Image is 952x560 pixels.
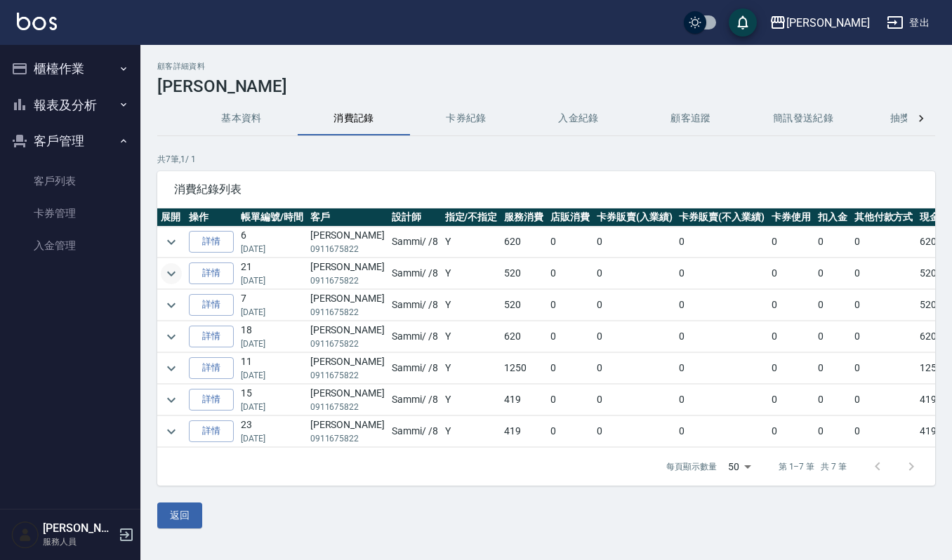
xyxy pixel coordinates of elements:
a: 詳情 [189,420,234,442]
th: 展開 [157,208,185,227]
h5: [PERSON_NAME] [43,521,114,535]
td: 520 [501,258,547,289]
td: 0 [851,290,917,321]
td: Y [442,258,501,289]
p: 0911675822 [310,401,385,413]
td: [PERSON_NAME] [307,258,388,289]
td: 0 [768,321,814,352]
td: 0 [851,227,917,258]
td: 419 [501,385,547,415]
h2: 顧客詳細資料 [157,62,935,71]
td: [PERSON_NAME] [307,416,388,447]
a: 卡券管理 [6,197,135,229]
td: 0 [768,353,814,384]
td: Y [442,321,501,352]
button: expand row [161,326,182,347]
p: [DATE] [241,306,303,319]
button: 入金紀錄 [522,102,635,135]
td: Y [442,353,501,384]
p: [DATE] [241,338,303,350]
td: 0 [547,416,593,447]
th: 卡券販賣(不入業績) [675,208,768,227]
p: [DATE] [241,432,303,445]
td: 419 [501,416,547,447]
td: Y [442,416,501,447]
td: 0 [593,258,676,289]
td: 15 [237,385,307,415]
a: 詳情 [189,294,234,316]
td: Sammi / /8 [388,227,442,258]
th: 扣入金 [814,208,851,227]
td: 0 [814,227,851,258]
td: 0 [675,416,768,447]
td: [PERSON_NAME] [307,321,388,352]
td: 620 [501,227,547,258]
button: expand row [161,421,182,442]
button: 登出 [881,10,935,36]
p: [DATE] [241,243,303,255]
p: 0911675822 [310,274,385,287]
p: 0911675822 [310,306,385,319]
td: Sammi / /8 [388,321,442,352]
p: [DATE] [241,401,303,413]
td: 0 [768,385,814,415]
button: [PERSON_NAME] [764,8,875,37]
td: [PERSON_NAME] [307,353,388,384]
td: [PERSON_NAME] [307,385,388,415]
button: save [729,8,757,36]
td: Sammi / /8 [388,353,442,384]
th: 其他付款方式 [851,208,917,227]
td: 0 [547,353,593,384]
p: 每頁顯示數量 [666,460,717,473]
td: 0 [675,385,768,415]
td: 23 [237,416,307,447]
td: 7 [237,290,307,321]
td: Y [442,227,501,258]
td: 0 [768,290,814,321]
button: 顧客追蹤 [635,102,747,135]
td: 21 [237,258,307,289]
img: Person [11,521,39,549]
td: 0 [768,258,814,289]
p: 共 7 筆, 1 / 1 [157,153,935,166]
p: 0911675822 [310,432,385,445]
p: [DATE] [241,274,303,287]
td: 0 [547,385,593,415]
th: 卡券販賣(入業績) [593,208,676,227]
p: [DATE] [241,369,303,382]
th: 指定/不指定 [442,208,501,227]
td: 0 [814,353,851,384]
td: 0 [675,353,768,384]
td: 0 [593,227,676,258]
p: 0911675822 [310,338,385,350]
td: 0 [814,385,851,415]
td: 18 [237,321,307,352]
button: expand row [161,295,182,316]
td: Sammi / /8 [388,290,442,321]
td: Sammi / /8 [388,385,442,415]
td: 0 [814,290,851,321]
a: 入金管理 [6,229,135,262]
td: Y [442,385,501,415]
td: 0 [814,258,851,289]
td: Sammi / /8 [388,416,442,447]
td: Y [442,290,501,321]
h3: [PERSON_NAME] [157,76,935,96]
td: Sammi / /8 [388,258,442,289]
button: expand row [161,263,182,284]
button: 卡券紀錄 [410,102,522,135]
button: 客戶管理 [6,123,135,159]
a: 詳情 [189,231,234,253]
td: 0 [593,321,676,352]
button: expand row [161,232,182,253]
img: Logo [17,13,57,30]
td: 0 [675,321,768,352]
td: 0 [593,290,676,321]
button: 簡訊發送紀錄 [747,102,859,135]
a: 詳情 [189,357,234,379]
a: 詳情 [189,389,234,411]
td: 620 [501,321,547,352]
th: 客戶 [307,208,388,227]
td: 0 [547,258,593,289]
td: 0 [675,227,768,258]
